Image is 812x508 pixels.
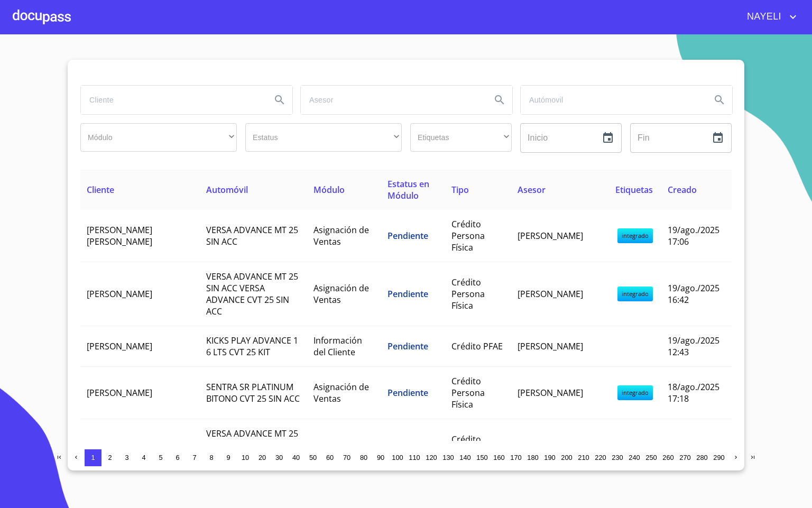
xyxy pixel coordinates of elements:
[80,123,237,152] div: ​
[668,224,719,247] span: 19/ago./2025 17:06
[615,184,653,196] span: Etiquetas
[459,454,470,461] span: 140
[442,454,454,461] span: 130
[575,449,592,466] button: 210
[186,449,203,466] button: 7
[87,288,152,300] span: [PERSON_NAME]
[493,454,504,461] span: 160
[304,449,321,466] button: 50
[595,454,606,461] span: 220
[592,449,609,466] button: 220
[87,340,152,352] span: [PERSON_NAME]
[668,381,719,404] span: 18/ago./2025 17:18
[392,454,403,461] span: 100
[521,86,703,114] input: search
[510,454,521,461] span: 170
[668,439,719,463] span: 18/ago./2025 16:32
[609,449,626,466] button: 230
[617,385,653,400] span: integrado
[267,87,292,113] button: Search
[206,271,298,317] span: VERSA ADVANCE MT 25 SIN ACC VERSA ADVANCE CVT 25 SIN ACC
[254,449,271,466] button: 20
[707,87,732,113] button: Search
[440,449,457,466] button: 130
[409,454,420,461] span: 110
[387,288,428,300] span: Pendiente
[679,454,690,461] span: 270
[645,454,657,461] span: 250
[387,340,428,352] span: Pendiente
[87,224,152,247] span: [PERSON_NAME] [PERSON_NAME]
[518,340,583,352] span: [PERSON_NAME]
[206,184,248,196] span: Automóvil
[209,454,213,461] span: 8
[152,449,169,466] button: 5
[288,449,304,466] button: 40
[410,123,512,152] div: ​
[474,449,491,466] button: 150
[389,449,406,466] button: 100
[108,454,112,461] span: 2
[660,449,677,466] button: 260
[451,340,503,352] span: Crédito PFAE
[159,454,162,461] span: 5
[292,454,300,461] span: 40
[406,449,423,466] button: 110
[135,449,152,466] button: 4
[626,449,643,466] button: 240
[309,454,317,461] span: 50
[206,224,298,247] span: VERSA ADVANCE MT 25 SIN ACC
[169,449,186,466] button: 6
[237,449,254,466] button: 10
[524,449,541,466] button: 180
[259,454,266,461] span: 20
[203,449,220,466] button: 8
[142,454,145,461] span: 4
[426,454,437,461] span: 120
[578,454,589,461] span: 210
[668,282,719,306] span: 19/ago./2025 16:42
[541,449,558,466] button: 190
[313,224,369,247] span: Asignación de Ventas
[118,449,135,466] button: 3
[423,449,440,466] button: 120
[226,454,230,461] span: 9
[451,375,485,410] span: Crédito Persona Física
[206,335,298,358] span: KICKS PLAY ADVANCE 1 6 LTS CVT 25 KIT
[387,230,428,242] span: Pendiente
[508,449,524,466] button: 170
[451,433,485,468] span: Crédito Persona Física
[387,387,428,399] span: Pendiente
[91,454,95,461] span: 1
[220,449,237,466] button: 9
[694,449,710,466] button: 280
[87,439,165,463] span: [PERSON_NAME] DE [PERSON_NAME]
[451,218,485,253] span: Crédito Persona Física
[451,276,485,311] span: Crédito Persona Física
[487,87,512,113] button: Search
[360,454,367,461] span: 80
[696,454,707,461] span: 280
[206,428,298,474] span: VERSA ADVANCE MT 25 SIN ACC VERSA ADVANCE CVT 25 SIN ACC
[313,381,369,404] span: Asignación de Ventas
[87,184,114,196] span: Cliente
[710,449,727,466] button: 290
[176,454,179,461] span: 6
[612,454,623,461] span: 230
[713,454,724,461] span: 290
[518,230,583,242] span: [PERSON_NAME]
[668,335,719,358] span: 19/ago./2025 12:43
[313,282,369,306] span: Asignación de Ventas
[668,184,697,196] span: Creado
[527,454,538,461] span: 180
[313,184,345,196] span: Módulo
[313,439,369,463] span: Asignación de Ventas
[662,454,673,461] span: 260
[476,454,487,461] span: 150
[85,449,101,466] button: 1
[313,335,362,358] span: Información del Cliente
[617,287,653,301] span: integrado
[206,381,300,404] span: SENTRA SR PLATINUM BITONO CVT 25 SIN ACC
[377,454,384,461] span: 90
[343,454,350,461] span: 70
